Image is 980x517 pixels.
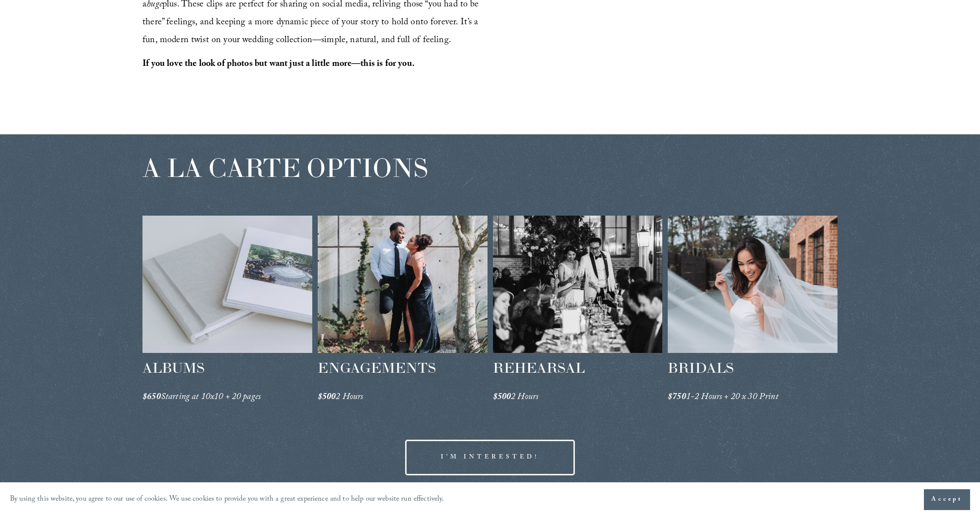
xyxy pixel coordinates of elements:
a: I'M INTERESTED! [405,440,575,475]
span: Accept [931,495,963,505]
span: ALBUMS [142,359,205,377]
button: Accept [924,489,970,510]
em: 1-2 Hours + 20 x 30 Print [686,390,778,405]
em: $500 [318,390,336,405]
em: 2 Hours [336,390,363,405]
span: ENGAGEMENTS [318,359,436,377]
strong: If you love the look of photos but want just a little more—this is for you. [142,57,415,72]
em: Starting at 10x10 + 20 pages [161,390,261,405]
em: $500 [493,390,511,405]
span: BRIDALS [668,359,734,377]
span: A LA CARTE OPTIONS [142,151,428,184]
em: $650 [142,390,161,405]
em: 2 Hours [511,390,538,405]
p: By using this website, you agree to our use of cookies. We use cookies to provide you with a grea... [10,493,444,507]
em: $750 [668,390,686,405]
span: REHEARSAL [493,359,585,377]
